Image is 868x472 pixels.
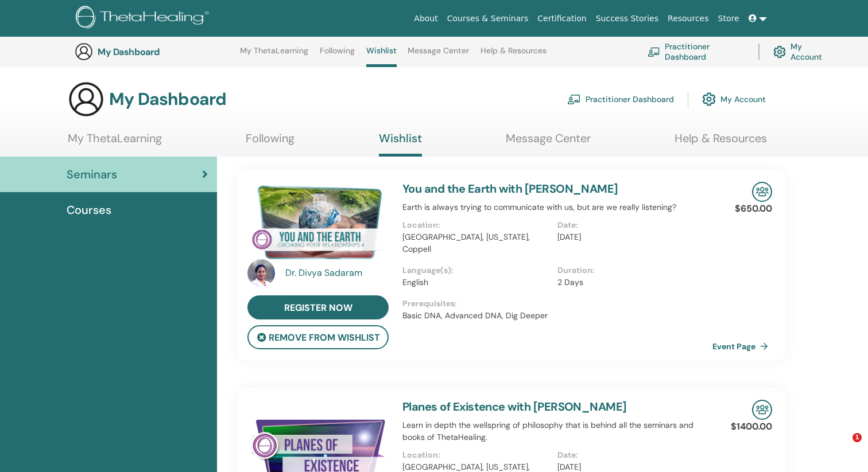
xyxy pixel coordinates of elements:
a: Message Center [506,131,591,154]
a: Dr. Divya Sadaram [285,266,392,280]
p: [GEOGRAPHIC_DATA], [US_STATE], Coppell [402,231,551,255]
a: Following [320,46,355,64]
a: Help & Resources [480,46,547,64]
a: Message Center [408,46,469,64]
img: cog.svg [702,89,716,109]
img: chalkboard-teacher.svg [567,94,581,104]
button: remove from wishlist [247,325,389,349]
a: Help & Resources [675,131,767,154]
a: Courses & Seminars [443,8,533,29]
p: Date : [557,219,706,231]
p: $650.00 [735,202,772,216]
a: About [409,8,442,29]
img: cog.svg [773,43,786,61]
p: Location : [402,219,551,231]
p: English [402,276,551,288]
img: generic-user-icon.jpg [68,81,104,118]
iframe: Intercom live chat [829,433,857,461]
a: register now [247,295,389,319]
a: Following [246,131,294,154]
p: Earth is always trying to communicate with us, but are we really listening? [402,201,712,213]
a: Resources [663,8,714,29]
a: You and the Earth with [PERSON_NAME] [402,181,618,196]
img: generic-user-icon.jpg [75,42,93,61]
img: In-Person Seminar [752,182,772,202]
a: My ThetaLearning [240,46,308,64]
a: Wishlist [379,131,422,157]
p: Learn in depth the wellspring of philosophy that is behind all the seminars and books of ThetaHea... [402,419,712,443]
p: Location : [402,449,551,461]
a: Event Page [712,338,773,355]
a: My Account [773,39,831,64]
span: Courses [67,201,111,219]
p: $1400.00 [731,420,772,434]
img: default.jpg [247,259,275,287]
img: You and the Earth [247,182,389,263]
span: register now [284,302,352,314]
span: Seminars [67,166,117,183]
a: Store [714,8,744,29]
a: Practitioner Dashboard [567,87,674,112]
h3: My Dashboard [98,46,212,57]
p: Basic DNA, Advanced DNA, Dig Deeper [402,310,712,322]
img: logo.png [76,6,213,32]
a: My Account [702,87,766,112]
a: Wishlist [366,46,397,67]
img: In-Person Seminar [752,400,772,420]
p: Duration : [557,264,706,276]
a: My ThetaLearning [68,131,162,154]
h3: My Dashboard [109,89,226,110]
p: 2 Days [557,276,706,288]
a: Practitioner Dashboard [648,39,745,64]
p: Language(s) : [402,264,551,276]
p: Date : [557,449,706,461]
img: chalkboard-teacher.svg [648,47,660,56]
span: 1 [852,433,862,442]
a: Certification [533,8,591,29]
a: Planes of Existence with [PERSON_NAME] [402,399,627,414]
p: [DATE] [557,231,706,243]
p: Prerequisites : [402,298,712,310]
a: Success Stories [591,8,663,29]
